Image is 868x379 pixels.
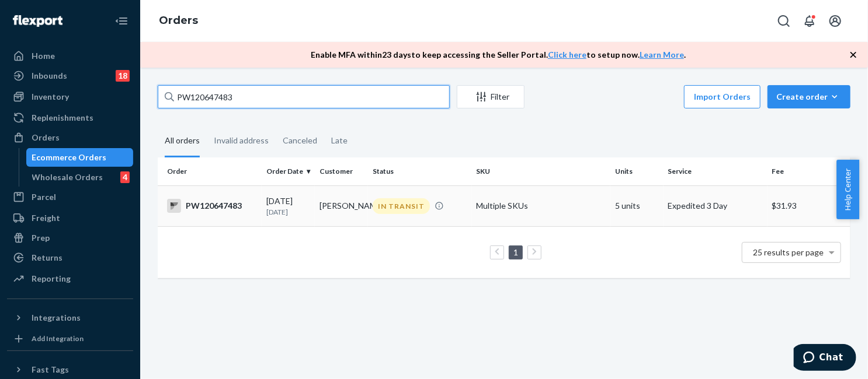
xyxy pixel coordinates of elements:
[214,125,269,156] div: Invalid address
[7,87,133,106] a: Inventory
[754,247,824,257] span: 25 results per page
[266,195,310,217] div: [DATE]
[120,171,130,183] div: 4
[331,125,348,156] div: Late
[26,148,134,167] a: Ecommerce Orders
[794,344,856,373] iframe: Opens a widget where you can chat to one of our agents
[32,273,71,285] div: Reporting
[32,252,63,264] div: Returns
[159,14,198,27] a: Orders
[283,125,317,156] div: Canceled
[548,50,586,59] a: Click here
[7,66,133,85] a: Inbounds18
[32,312,81,324] div: Integrations
[772,9,796,33] button: Open Search Box
[262,157,315,185] th: Order Date
[457,91,524,103] div: Filter
[668,200,763,212] p: Expedited 3 Day
[836,160,859,219] button: Help Center
[32,112,93,124] div: Replenishments
[664,157,768,185] th: Service
[472,157,610,185] th: SKU
[311,49,686,61] p: Enable MFA within 23 days to keep accessing the Seller Portal. to setup now. .
[768,185,850,226] td: $31.93
[7,229,133,247] a: Prep
[610,185,664,226] td: 5 units
[32,50,55,62] div: Home
[7,332,133,346] a: Add Integration
[32,191,56,203] div: Parcel
[824,9,847,33] button: Open account menu
[472,185,610,226] td: Multiple SKUs
[776,91,842,103] div: Create order
[7,128,133,147] a: Orders
[457,85,525,108] button: Filter
[320,166,363,176] div: Customer
[32,334,84,343] div: Add Integration
[7,209,133,227] a: Freight
[768,157,850,185] th: Fee
[7,108,133,127] a: Replenishments
[165,125,200,157] div: All orders
[32,171,103,183] div: Wholesale Orders
[7,269,133,288] a: Reporting
[158,85,450,108] input: Search orders
[158,157,262,185] th: Order
[32,132,60,143] div: Orders
[640,50,684,59] a: Learn More
[7,308,133,327] button: Integrations
[266,207,310,217] p: [DATE]
[32,152,107,163] div: Ecommerce Orders
[315,185,368,226] td: [PERSON_NAME]
[684,85,761,108] button: Import Orders
[7,360,133,379] button: Fast Tags
[32,70,67,82] div: Inbounds
[116,70,130,82] div: 18
[32,212,60,224] div: Freight
[167,199,257,213] div: PW120647483
[798,9,821,33] button: Open notifications
[7,248,133,267] a: Returns
[32,91,69,103] div: Inventory
[13,15,63,27] img: Flexport logo
[368,157,472,185] th: Status
[610,157,664,185] th: Units
[511,247,520,257] a: Page 1 is your current page
[7,188,133,206] a: Parcel
[26,168,134,187] a: Wholesale Orders4
[110,9,133,33] button: Close Navigation
[32,364,69,376] div: Fast Tags
[150,4,207,38] ol: breadcrumbs
[768,85,850,108] button: Create order
[32,232,50,244] div: Prep
[7,47,133,65] a: Home
[373,198,430,214] div: IN TRANSIT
